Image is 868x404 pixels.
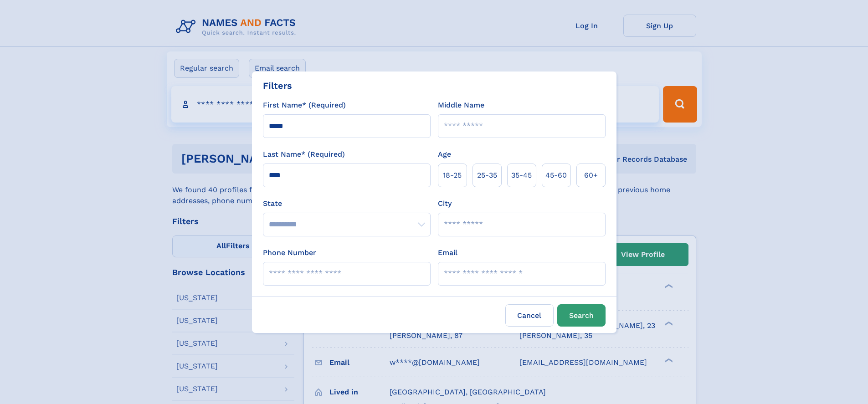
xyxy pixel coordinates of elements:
[438,198,452,209] label: City
[505,304,554,327] label: Cancel
[438,247,457,258] label: Email
[557,304,606,327] button: Search
[438,149,451,160] label: Age
[263,149,345,160] label: Last Name* (Required)
[443,170,462,181] span: 18‑25
[545,170,567,181] span: 45‑60
[511,170,532,181] span: 35‑45
[263,79,292,92] div: Filters
[438,100,484,111] label: Middle Name
[263,198,431,209] label: State
[263,247,316,258] label: Phone Number
[263,100,346,111] label: First Name* (Required)
[477,170,497,181] span: 25‑35
[584,170,598,181] span: 60+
